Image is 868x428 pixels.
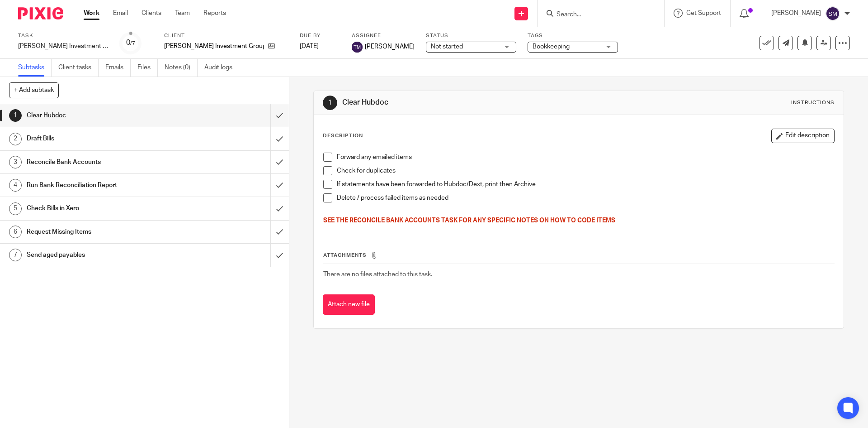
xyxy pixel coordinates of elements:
span: Get Support [686,10,721,16]
div: 5 [9,202,22,215]
h1: Clear Hubdoc [342,98,598,107]
button: Attach new file [323,294,375,315]
img: svg%3E [826,6,840,21]
a: Audit logs [204,59,239,77]
p: Forward any emailed items [337,153,834,162]
span: [DATE] [300,43,319,49]
div: Instructions [791,99,835,106]
span: SEE THE RECONCILE BANK ACCOUNTS TASK FOR ANY SPECIFIC NOTES ON HOW TO CODE ITEMS [323,217,615,224]
h1: Reconcile Bank Accounts [27,155,183,169]
label: Due by [300,32,340,39]
a: Work [84,9,99,18]
p: [PERSON_NAME] [771,9,821,18]
div: 1 [9,109,22,122]
div: Shamot Investment Group - Bookkeeping - Weekly [18,42,108,51]
h1: Check Bills in Xero [27,202,183,215]
a: Team [175,9,190,18]
p: Check for duplicates [337,166,834,175]
span: Attachments [323,253,367,258]
p: Delete / process failed items as needed [337,193,834,202]
img: Pixie [18,7,63,19]
a: Clients [142,9,161,18]
a: Emails [105,59,131,77]
span: Bookkeeping [533,43,570,50]
div: [PERSON_NAME] Investment Group - Bookkeeping - Weekly [18,42,108,51]
label: Task [18,32,108,39]
a: Subtasks [18,59,52,77]
h1: Run Bank Reconciliation Report [27,178,183,192]
a: Client tasks [58,59,99,77]
h1: Send aged payables [27,248,183,262]
label: Tags [528,32,618,39]
h1: Clear Hubdoc [27,109,183,122]
button: Edit description [771,129,835,143]
button: + Add subtask [9,82,59,98]
label: Assignee [352,32,415,39]
a: Email [113,9,128,18]
span: There are no files attached to this task. [323,271,432,278]
span: [PERSON_NAME] [365,42,415,51]
label: Status [426,32,516,39]
div: 6 [9,226,22,238]
p: If statements have been forwarded to Hubdoc/Dext, print then Archive [337,180,834,189]
p: [PERSON_NAME] Investment Group Ltd [164,42,264,51]
small: /7 [130,41,135,46]
div: 2 [9,133,22,145]
h1: Draft Bills [27,132,183,145]
a: Files [137,59,158,77]
div: 3 [9,156,22,168]
span: Not started [431,43,463,50]
div: 0 [126,38,135,48]
a: Notes (0) [165,59,198,77]
label: Client [164,32,288,39]
img: svg%3E [352,42,363,53]
input: Search [556,11,637,19]
p: Description [323,132,363,139]
div: 7 [9,249,22,261]
h1: Request Missing Items [27,225,183,239]
a: Reports [203,9,226,18]
div: 1 [323,96,337,110]
div: 4 [9,179,22,192]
